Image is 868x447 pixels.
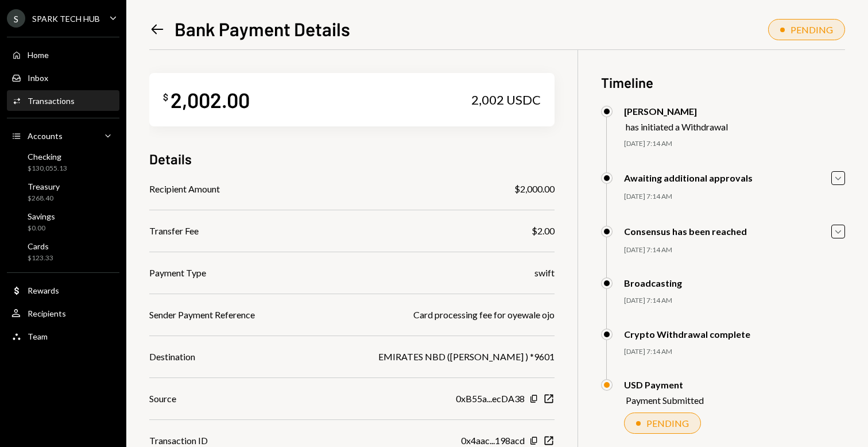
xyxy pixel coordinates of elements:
div: Transactions [28,96,75,106]
a: Recipients [7,303,119,323]
div: Source [149,392,176,406]
div: $0.00 [28,223,55,233]
div: PENDING [646,418,689,429]
div: Card processing fee for oyewale ojo [413,308,555,322]
div: Savings [28,211,55,221]
a: Accounts [7,125,119,146]
h1: Bank Payment Details [175,17,350,40]
div: Destination [149,350,195,364]
div: [DATE] 7:14 AM [624,296,845,306]
div: $ [163,91,168,103]
div: [DATE] 7:14 AM [624,245,845,255]
div: 2,002.00 [170,87,250,113]
div: has initiated a Withdrawal [626,121,728,132]
h3: Timeline [601,73,845,92]
div: PENDING [790,24,833,35]
div: [DATE] 7:14 AM [624,139,845,149]
div: Checking [28,152,67,161]
div: Payment Type [149,266,206,280]
div: Treasury [28,182,60,191]
div: Team [28,332,48,341]
div: Accounts [28,131,63,141]
a: Savings$0.00 [7,208,119,236]
div: $268.40 [28,194,60,203]
h3: Details [149,149,192,168]
div: Cards [28,241,53,251]
div: Rewards [28,286,59,295]
a: Inbox [7,67,119,88]
div: $2.00 [532,224,555,238]
div: S [7,9,25,28]
div: [PERSON_NAME] [624,106,728,117]
a: Checking$130,055.13 [7,148,119,176]
a: Transactions [7,90,119,111]
div: Crypto Withdrawal complete [624,329,750,340]
div: Transfer Fee [149,224,199,238]
div: Consensus has been reached [624,226,747,237]
a: Team [7,326,119,346]
a: Cards$123.33 [7,238,119,265]
div: 2,002 USDC [471,92,541,108]
div: 0xB55a...ecDA38 [456,392,525,406]
div: Broadcasting [624,278,682,288]
div: Inbox [28,73,48,83]
a: Home [7,44,119,65]
div: [DATE] 7:14 AM [624,347,845,357]
div: [DATE] 7:14 AM [624,192,845,202]
div: Sender Payment Reference [149,308,255,322]
div: $2,000.00 [514,182,555,196]
div: $123.33 [28,253,53,263]
div: Awaiting additional approvals [624,172,753,183]
div: Recipients [28,309,66,318]
div: $130,055.13 [28,164,67,174]
div: swift [534,266,555,280]
div: SPARK TECH HUB [32,14,100,24]
a: Rewards [7,280,119,300]
div: Home [28,50,49,60]
div: Recipient Amount [149,182,220,196]
a: Treasury$268.40 [7,178,119,206]
div: Payment Submitted [626,395,704,406]
div: USD Payment [624,379,704,390]
div: EMIRATES NBD ([PERSON_NAME] ) *9601 [378,350,555,364]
